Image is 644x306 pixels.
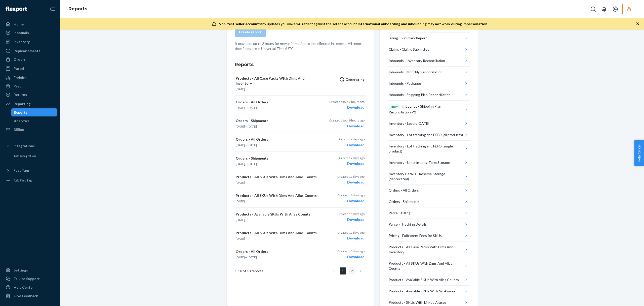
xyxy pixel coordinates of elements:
button: Help Center [634,140,644,166]
p: Generating [339,77,365,82]
div: Orders - Shipments [389,199,420,204]
p: Orders - Shipments [236,156,321,161]
a: Reporting [3,100,57,108]
p: Products - All SKUs With Dims And Alias Counts [236,230,321,235]
p: NEW [391,105,398,109]
button: Inbounds - Packages [388,78,470,89]
button: Inventory - Lot tracking and FEFO (single product) [388,141,470,157]
div: Inbounds - Shipping Plan Reconciliation [389,92,451,97]
div: Download [337,180,365,185]
p: Products - All SKUs With Dims And Alias Counts [236,174,321,179]
div: Billing [14,127,24,132]
button: Parcel - Billing [388,207,470,219]
button: Products - Available SKUs With No Aliases [388,286,470,297]
div: Download [339,142,365,147]
a: Orders [3,55,57,64]
button: Parcel - Tracking Details [388,219,470,230]
div: Products - All SKUs With Dims And Alias Counts [389,261,464,271]
div: Billing - Summary Report [389,36,427,41]
button: Fast Tags [3,166,57,174]
time: [DATE] [236,143,245,147]
button: Products - All SKUs With Dims And Alias Counts[DATE]Created 11 days agoDownload [235,189,366,208]
p: It may take up to 2 hours for new information to be reflected in reports. All report time fields ... [235,41,366,51]
button: Open notifications [599,4,609,14]
p: Created 13 days ago [337,249,365,253]
button: Inbounds - Inventory Reconciliation [388,55,470,67]
button: Orders - All Orders[DATE]—[DATE]Created about 7 hours agoDownload [235,96,366,114]
time: [DATE] [236,255,245,259]
span: International onboarding and inbounding may not work during impersonation. [358,22,488,26]
a: Returns [3,91,57,99]
a: Billing [3,126,57,134]
a: Help Center [3,283,57,291]
div: Create report [239,29,262,35]
p: Orders - All Orders [236,249,321,254]
p: — [236,143,321,147]
a: Add Integration [3,152,57,160]
button: Products - All Case Packs With Dims And Inventory[DATE]Generating [235,72,366,96]
p: Orders - All Orders [236,100,321,105]
div: Download [337,254,365,259]
button: Products - Available SKUs With Alias Counts [388,274,470,286]
time: [DATE] [236,181,245,185]
div: Parcel - Tracking Details [389,222,427,227]
button: Open Search Box [588,4,598,14]
div: Integrations [14,143,35,148]
a: Reports [68,6,87,12]
a: Talk to Support [3,275,57,283]
div: Parcel - Billing [389,210,411,216]
a: Home [3,20,57,28]
div: Returns [14,92,27,97]
time: [DATE] [236,199,245,203]
button: Products - All Case Packs With Dims And Inventory [388,241,470,258]
button: Billing - Summary Report [388,33,470,44]
div: Download [337,217,365,222]
p: Created 11 days ago [337,174,365,179]
button: Inbounds - Monthly Reconciliation [388,67,470,78]
div: Help Center [14,285,34,290]
div: Download [339,161,365,166]
time: [DATE] [236,162,245,166]
p: — [236,124,321,129]
time: [DATE] [248,125,257,128]
div: Give Feedback [14,293,38,298]
div: Analytics [14,118,29,124]
p: Created 7 days ago [339,156,365,160]
time: [DATE] [236,87,245,91]
span: Non-test seller account: [219,22,260,26]
button: Close Navigation [47,4,57,14]
button: Open account menu [610,4,620,14]
div: Download [337,236,365,241]
time: [DATE] [248,255,257,259]
h3: Reports [235,61,366,68]
div: Inventory - Lot tracking and FEFO (single product) [389,144,464,154]
time: [DATE] [248,143,257,147]
p: Products - Available SKUs With Alias Counts [236,212,321,217]
time: [DATE] [248,162,257,166]
img: Flexport logo [6,7,27,12]
p: Created 11 days ago [337,212,365,216]
button: Orders - Shipments[DATE]—[DATE]Created 7 days agoDownload [235,152,366,170]
time: [DATE] [248,106,257,110]
div: Add Integration [14,154,36,158]
div: Parcel [14,66,24,71]
p: Products - All SKUs With Dims And Alias Counts [236,193,321,198]
a: Settings [3,266,57,274]
time: [DATE] [236,237,245,240]
button: Integrations [3,142,57,150]
a: Inbounds [3,29,57,37]
div: Inbounds - Monthly Reconciliation [389,70,442,75]
div: Inventory Details - Reserve Storage (deprecated) [389,171,464,181]
div: Freight [14,75,26,80]
button: Give Feedback [3,292,57,300]
div: Inventory - Units in Long Term Storage [389,160,450,165]
div: Fast Tags [14,168,30,173]
button: Products - All SKUs With Dims And Alias Counts[DATE]Created 11 days agoDownload [235,170,366,189]
span: 1 - 10 of 13 reports [235,268,263,273]
button: Orders - Shipments[DATE]—[DATE]Created about 9 hours agoDownload [235,114,366,133]
div: Inbounds - Inventory Reconciliation [389,58,445,63]
div: Orders [14,57,26,62]
div: Talk to Support [14,276,40,281]
button: Orders - All Orders[DATE]—[DATE]Created 13 days agoDownload [235,245,366,263]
